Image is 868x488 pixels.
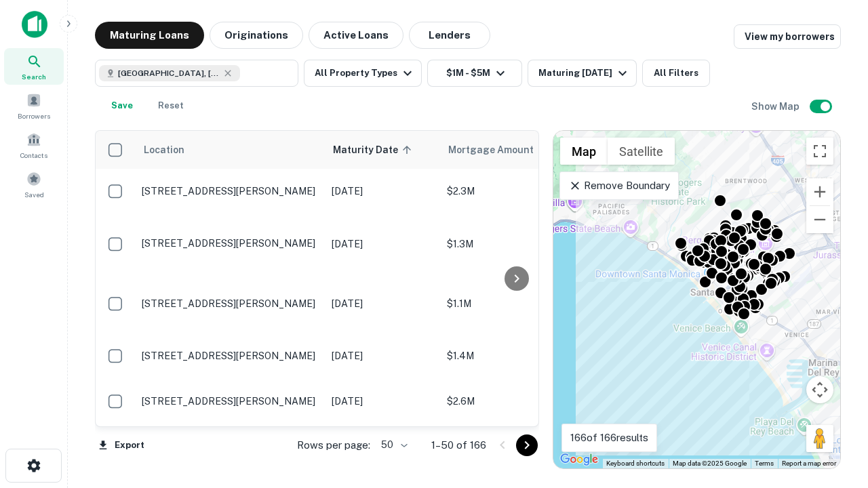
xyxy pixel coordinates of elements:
button: Reset [149,92,193,119]
button: Export [95,435,148,455]
span: Maturity Date [333,142,416,158]
p: Remove Boundary [568,178,669,194]
span: [GEOGRAPHIC_DATA], [GEOGRAPHIC_DATA], [GEOGRAPHIC_DATA] [118,67,220,79]
th: Mortgage Amount [440,131,589,169]
p: [DATE] [332,394,433,409]
p: Rows per page: [297,437,370,453]
span: Mortgage Amount [448,142,551,158]
span: Search [22,71,46,82]
iframe: Chat Widget [800,380,868,445]
p: [STREET_ADDRESS][PERSON_NAME] [142,395,318,407]
th: Maturity Date [325,131,440,169]
p: 1–50 of 166 [431,437,486,453]
button: Show street map [560,138,608,165]
a: Terms [755,460,774,467]
span: Map data ©2025 Google [673,460,747,467]
button: Zoom in [806,178,833,205]
p: [STREET_ADDRESS][PERSON_NAME] [142,237,318,249]
button: Active Loans [309,22,403,49]
p: $2.3M [447,184,583,199]
button: Keyboard shortcuts [606,459,665,468]
p: $1.3M [447,237,583,251]
p: [DATE] [332,296,433,311]
button: Save your search to get updates of matches that match your search criteria. [100,92,144,119]
a: Borrowers [4,87,64,124]
button: Toggle fullscreen view [806,138,833,165]
button: All Property Types [304,60,422,87]
p: $1.1M [447,296,583,311]
p: 166 of 166 results [570,430,648,446]
img: capitalize-icon.png [22,11,47,38]
button: Zoom out [806,206,833,233]
button: Lenders [409,22,490,49]
span: Saved [24,189,44,200]
a: Saved [4,166,64,203]
div: 50 [376,435,410,455]
p: $2.6M [447,394,583,409]
div: 0 0 [553,131,840,468]
button: Maturing Loans [95,22,204,49]
button: Originations [210,22,303,49]
button: All Filters [642,60,710,87]
div: Maturing [DATE] [538,65,631,81]
span: Location [143,142,184,158]
button: Go to next page [516,434,538,456]
p: [STREET_ADDRESS][PERSON_NAME] [142,298,318,310]
img: Google [557,451,601,468]
p: [STREET_ADDRESS][PERSON_NAME] [142,185,318,197]
p: [DATE] [332,348,433,363]
span: Contacts [20,150,47,161]
button: $1M - $5M [427,60,522,87]
button: Maturing [DATE] [528,60,637,87]
span: Borrowers [18,110,50,121]
a: Contacts [4,127,64,163]
a: Report a map error [782,460,836,467]
a: Open this area in Google Maps (opens a new window) [557,451,601,468]
button: Map camera controls [806,376,833,403]
a: Search [4,48,64,85]
p: [DATE] [332,184,433,199]
th: Location [135,131,325,169]
p: [DATE] [332,237,433,251]
button: Show satellite imagery [608,138,675,165]
h6: Show Map [751,99,802,114]
p: [STREET_ADDRESS][PERSON_NAME] [142,350,318,362]
a: View my borrowers [734,24,841,49]
p: $1.4M [447,348,583,363]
